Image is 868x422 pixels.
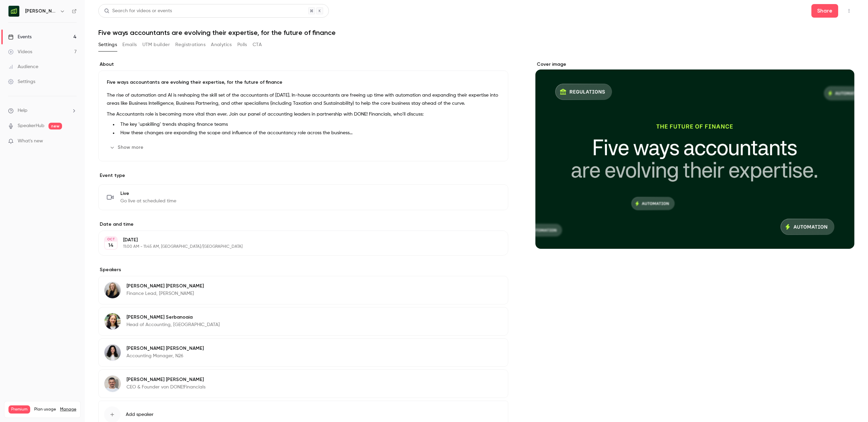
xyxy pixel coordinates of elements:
[105,237,117,242] div: OCT
[126,345,204,352] p: [PERSON_NAME] [PERSON_NAME]
[108,242,114,249] p: 14
[120,190,176,197] span: Live
[25,8,57,15] h6: [PERSON_NAME] (EN)
[142,39,170,50] button: UTM builder
[120,198,176,204] span: Go live at scheduled time
[18,122,44,129] a: SpeakerHub
[48,123,62,129] span: new
[211,39,232,50] button: Analytics
[8,34,32,40] div: Events
[98,221,508,228] label: Date and time
[126,290,204,297] p: Finance Lead, [PERSON_NAME]
[18,107,27,114] span: Help
[535,61,854,68] label: Cover image
[8,78,35,85] div: Settings
[175,39,205,50] button: Registrations
[68,138,77,144] iframe: Noticeable Trigger
[123,244,472,249] p: 11:00 AM - 11:45 AM, [GEOGRAPHIC_DATA]/[GEOGRAPHIC_DATA]
[107,91,500,107] p: The rise of automation and AI is reshaping the skill set of the accountants of [DATE]. In-house a...
[126,353,204,359] p: Accounting Manager, N26
[104,313,121,329] img: Roxana Serbanoaia
[8,48,32,55] div: Videos
[126,283,204,289] p: [PERSON_NAME] [PERSON_NAME]
[98,39,117,50] button: Settings
[104,7,172,15] div: Search for videos or events
[123,237,472,243] p: [DATE]
[8,63,38,70] div: Audience
[98,172,508,179] p: Event type
[126,314,220,321] p: [PERSON_NAME] Serbanoaia
[104,376,121,392] img: Magnus Bilke
[98,61,508,68] label: About
[126,321,220,328] p: Head of Accounting, [GEOGRAPHIC_DATA]
[98,369,508,398] div: Magnus Bilke[PERSON_NAME] [PERSON_NAME]CEO & Founder von DONE!Financials
[104,344,121,361] img: Karen Velasco
[126,376,205,383] p: [PERSON_NAME] [PERSON_NAME]
[60,407,76,412] a: Manage
[18,138,43,145] span: What's new
[98,307,508,336] div: Roxana Serbanoaia[PERSON_NAME] SerbanoaiaHead of Accounting, [GEOGRAPHIC_DATA]
[535,61,854,249] section: Cover image
[122,39,137,50] button: Emails
[8,6,19,17] img: Moss (EN)
[118,121,500,128] li: The key ‘upskilling’ trends shaping finance teams
[126,411,154,418] span: Add speaker
[8,405,30,414] span: Premium
[107,79,500,86] p: Five ways accountants are evolving their expertise, for the future of finance
[98,266,508,273] label: Speakers
[237,39,247,50] button: Polls
[34,407,56,412] span: Plan usage
[126,384,205,390] p: CEO & Founder von DONE!Financials
[8,107,77,114] li: help-dropdown-opener
[107,110,500,118] p: The Accountants role is becoming more vital than ever. Join our panel of accounting leaders in pa...
[98,28,854,37] h1: Five ways accountants are evolving their expertise, for the future of finance
[118,129,500,137] li: How these changes are expanding the scope and influence of the accountancy role across the business
[98,338,508,367] div: Karen Velasco[PERSON_NAME] [PERSON_NAME]Accounting Manager, N26
[107,142,147,153] button: Show more
[104,282,121,298] img: Laura Lettau
[253,39,262,50] button: CTA
[98,276,508,304] div: Laura Lettau[PERSON_NAME] [PERSON_NAME]Finance Lead, [PERSON_NAME]
[811,4,838,18] button: Share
